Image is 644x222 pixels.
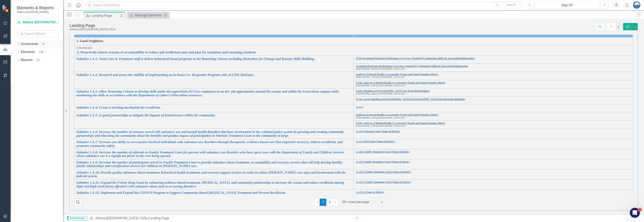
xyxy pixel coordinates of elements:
td: Double-Click to Edit Right Click for Context Menu [353,97,633,104]
div: Sep-25 [536,3,598,8]
span: Search [507,3,516,7]
span: [GEOGRAPHIC_DATA]-[GEOGRAPHIC_DATA] 2025 [356,76,405,78]
a: A. Proactively reform systems of accountability to reduce jail recidivism rates and plan for tran... [76,51,631,54]
td: Double-Click to Edit Right Click for Context Menu [74,72,354,88]
span: 1. Good Neighbors [76,39,631,44]
a: 1.A.6.1 Veterans Court (Name of Metric) [356,130,631,133]
td: Double-Click to Edit Right Click for Context Menu [353,72,633,80]
td: Double-Click to Edit Right Click for Context Menu [353,190,633,197]
td: Double-Click to Edit [74,37,633,45]
a: FY26: Analysis of Mental Health Co-responder Trends and Team Dynamics Metric [356,81,631,84]
a: 1.A.10.1 Family Treatment Court (Name of Metric) [356,171,631,173]
a: 2 [326,199,333,206]
div: Landing Page [148,216,169,220]
div: » [89,216,350,221]
td: Double-Click to Edit Right Click for Context Menu [353,120,633,129]
a: FY26: Analysis of Mental Health Co-responder Trends and Team Dynamics Metric [356,122,631,125]
a: Initiative 1.A.1: Train Care & Treatment staff to deliver behavioral-based programs to the Return... [76,57,351,61]
a: Career Pipeline at [GEOGRAPHIC_DATA] for Returning Residents [356,90,631,92]
input: Search ClearPoint... [85,1,523,9]
td: Double-Click to Edit Right Click for Context Menu [74,179,354,190]
td: Double-Click to Edit Right Click for Context Menu [74,169,354,179]
td: Double-Click to Edit Right Click for Context Menu [353,80,633,88]
span: [GEOGRAPHIC_DATA]-[GEOGRAPHIC_DATA] 2025 [356,68,405,70]
a: 1.A.12.1 (Name of Metric) [356,191,631,194]
td: Double-Click to Edit Right Click for Context Menu [74,88,354,104]
iframe: Intercom live chat [630,208,640,218]
div: Landing Page [69,23,115,28]
a: Scorecards [21,42,38,47]
a: Analysis of Mental Health Co-responder Trends and Team Dynamics Metric [356,73,631,76]
a: Initiative 1.A.8: Increase the number of referrals to Family Treatment Court for parents with sub... [76,150,351,158]
img: ClearPoint Strategy [2,5,9,12]
a: Initiative 1.A.6: Increase the number of veterans served with substance use and mental health dis... [76,130,351,137]
a: FY26: Career Pipeline at [GEOGRAPHIC_DATA]-[GEOGRAPHIC_DATA] for Returning Residents [356,98,631,101]
span: Elements & Reports [17,5,54,10]
span: ‹ [317,200,318,204]
td: Double-Click to Edit Right Click for Context Menu [74,149,354,159]
a: Initiative 1.A.5: Expand partnerships to mitigate the impacts of homelessness within the community. [76,113,351,117]
td: Double-Click to Edit Right Click for Context Menu [353,88,633,97]
a: Initiative 1.A.7: Increase our ability to serve justice-involved individuals with substance use d... [76,140,351,148]
td: Double-Click to Edit Right Click for Context Menu [353,169,633,179]
a: Analysis of Mental Health Co-responder Trends and Team Dynamics Metric [356,113,631,116]
td: Double-Click to Edit Right Click for Context Menu [74,139,354,149]
span: Administrator [67,216,87,220]
td: Double-Click to Edit Right Click for Context Menu [74,159,354,169]
td: Double-Click to Edit Right Click for Context Menu [74,129,354,139]
a: Elements [21,50,35,55]
div: Athens-[GEOGRAPHIC_DATA] 2026 [69,28,115,31]
div: 148 [37,50,45,54]
a: 1.A.4.1 [356,106,631,108]
td: Double-Click to Edit Right Click for Context Menu [353,159,633,169]
a: Initiative 1.A.9: Increase the number of participants served in Family Treatment Court to provide... [76,161,351,168]
span: [GEOGRAPHIC_DATA]-[GEOGRAPHIC_DATA] 2025 [356,117,405,119]
span: 3 [638,208,642,211]
td: Double-Click to Edit Right Click for Context Menu [74,190,354,197]
span: [GEOGRAPHIC_DATA]-[GEOGRAPHIC_DATA] 2025 [356,125,405,127]
td: Double-Click to Edit Right Click for Context Menu [353,139,633,149]
a: Initiative 1.A.12: Implement and Expand the COSSUP Program to Support Community-Based [MEDICAL_DA... [76,191,351,195]
td: Double-Click to Edit Right Click for Context Menu [353,104,633,112]
td: Double-Click to Edit Right Click for Context Menu [74,45,633,56]
a: Manage Elements [128,13,163,18]
a: 1.A.9.1 Family Treatment Court (Name of Metric) [356,161,631,163]
td: Double-Click to Edit Right Click for Context Menu [74,56,354,72]
div: Manage Elements [135,13,163,18]
span: [GEOGRAPHIC_DATA]-[GEOGRAPHIC_DATA] 2025 [356,84,405,87]
img: Andy Minish [633,1,640,9]
button: Search [501,2,522,8]
a: 1.A.7.1 DUI Court (Name of Metric) [356,140,631,143]
a: Initiative 1.A.4: Create a tracking mechanism for recidivism. [76,106,351,109]
a: FY26 Vocational Programs Performance Overview (Quarterly): Enhancing Skills for Successful Reinte... [356,57,631,60]
td: Double-Click to Edit Right Click for Context Menu [353,129,633,139]
a: Reports [21,58,33,62]
td: Double-Click to Edit Right Click for Context Menu [353,179,633,190]
a: Athens-[GEOGRAPHIC_DATA] 2026 [95,216,147,220]
a: Vocational Programs Performance Overview (Quarterly): Enhancing Skills for Successful Reintegration [356,65,631,68]
div: 54 [40,42,47,46]
div: Strategies [76,47,631,49]
a: 1.A.11.1 Family Treatment Court (Name of Metric) [356,181,631,183]
div: Landing Page [91,13,119,18]
span: 1 [320,199,326,206]
span: › [335,200,336,204]
td: Double-Click to Edit Right Click for Context Menu [353,149,633,159]
td: Double-Click to Edit Right Click for Context Menu [74,112,354,129]
span: [GEOGRAPHIC_DATA]-[GEOGRAPHIC_DATA] 2025 [356,93,405,95]
div: 20 [35,58,41,62]
a: 1.A.8.1 Family Treatment Court (Name of Metric) [356,150,631,153]
td: Double-Click to Edit Right Click for Context Menu [353,56,633,63]
button: Sep-25 [535,1,599,9]
td: Double-Click to Edit Right Click for Context Menu [353,112,633,120]
small: Athens-[PERSON_NAME] [17,10,54,14]
td: Double-Click to Edit Right Click for Context Menu [353,63,633,72]
a: Initiative 1.A.11: Expand the Felony Drug Court by enhancing evidence-based treatment, [MEDICAL_D... [76,181,351,188]
input: Search Below... [17,30,59,37]
td: Double-Click to Edit Right Click for Context Menu [74,104,354,112]
a: Initiative 1.A.3: Allow Returning Citizens to develop skills under the supervision ACCGov employe... [76,90,351,97]
a: Athens-[GEOGRAPHIC_DATA] 2026 [17,20,59,25]
a: Initiative 1.A.10: Provide quality substance abuse treatment, behavioral health treatment, and re... [76,171,351,178]
a: Initiative 1.A.2: Research and assess the viability of implementing an in-house Co- Responder Pro... [76,73,351,77]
